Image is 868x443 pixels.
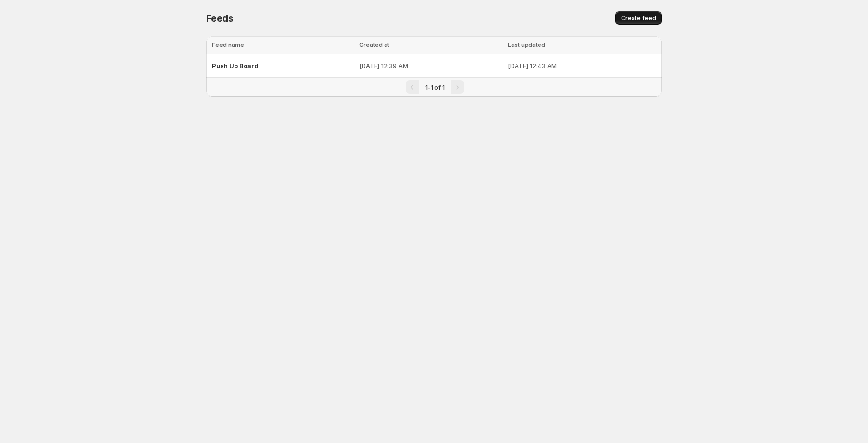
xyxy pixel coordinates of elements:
[359,41,389,48] span: Created at
[212,41,244,48] span: Feed name
[621,14,656,22] span: Create feed
[425,84,445,91] span: 1-1 of 1
[508,41,545,48] span: Last updated
[212,62,258,69] span: Push Up Board
[206,12,234,24] span: Feeds
[206,77,662,97] nav: Pagination
[359,61,502,70] p: [DATE] 12:39 AM
[508,61,656,70] p: [DATE] 12:43 AM
[615,11,662,25] button: Create feed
